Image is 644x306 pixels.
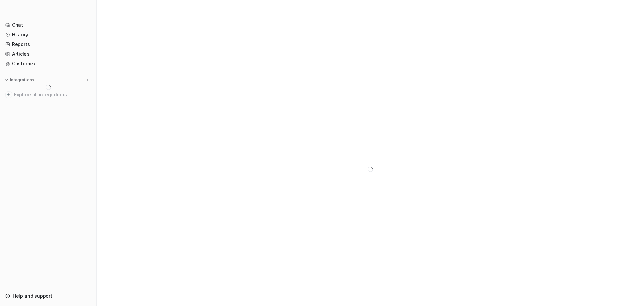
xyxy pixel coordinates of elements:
a: Chat [3,20,94,30]
a: Customize [3,59,94,69]
a: Reports [3,40,94,49]
p: Integrations [10,77,34,83]
img: explore all integrations [5,91,12,98]
span: Explore all integrations [14,89,91,100]
button: Integrations [3,77,36,83]
a: Articles [3,49,94,59]
img: menu_add.svg [85,78,90,82]
img: expand menu [4,78,9,82]
a: History [3,30,94,39]
a: Help and support [3,291,94,301]
a: Explore all integrations [3,90,94,99]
